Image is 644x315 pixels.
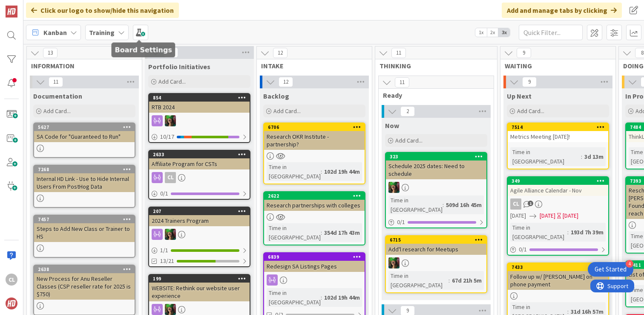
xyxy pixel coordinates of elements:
div: 354d 17h 43m [322,228,362,237]
span: Kanban [43,27,67,38]
span: 0 / 1 [397,218,405,227]
span: Add Card... [158,78,186,85]
div: 2638 [38,266,135,272]
div: 7433 [512,264,608,270]
div: 6839Redesign SA Listings Pages [264,253,365,272]
img: SL [165,115,176,126]
span: Now [385,121,399,130]
div: 2638New Process for Anu Reseller Classes (CSP reseller rate for 2025 is $750) [34,265,135,300]
div: 854RTB 2024 [149,94,250,113]
div: Internal HD Link - Use to Hide Internal Users From PostHog Data [34,173,135,192]
span: 9 [522,77,537,87]
span: [DATE] [540,211,555,220]
div: Agile Alliance Calendar - Nov [508,185,608,196]
span: 9 [517,48,531,58]
img: SL [165,229,176,240]
span: : [581,152,582,161]
span: 3x [498,28,510,37]
div: 7457 [38,216,135,222]
span: 13/21 [160,257,174,265]
div: Open Get Started checklist, remaining modules: 4 [588,262,633,277]
div: Steps to Add New Class or Trainer to HS [34,223,135,242]
span: [DATE] [510,211,526,220]
h5: Board Settings [115,46,172,54]
div: 509d 16h 45m [444,200,484,210]
input: Quick Filter... [519,25,583,40]
span: 11 [395,77,409,87]
span: Support [17,1,38,12]
div: New Process for Anu Reseller Classes (CSP reseller rate for 2025 is $750) [34,273,135,300]
div: Time in [GEOGRAPHIC_DATA] [267,162,321,181]
div: 7268Internal HD Link - Use to Hide Internal Users From PostHog Data [34,166,135,192]
div: 5627 [38,124,135,130]
div: Add'l research for Meetups [386,244,486,255]
div: 7514 [512,124,608,130]
span: Backlog [263,92,289,100]
div: 6715 [386,236,486,244]
div: 5627SA Code for "Guaranteed to Run" [34,123,135,142]
div: 2024 Trainers Program [149,215,250,226]
div: Time in [GEOGRAPHIC_DATA] [510,147,581,166]
div: 207 [153,208,250,214]
div: 6839 [264,253,365,261]
span: 0 / 1 [519,245,527,254]
span: 2 [400,106,415,117]
div: Time in [GEOGRAPHIC_DATA] [388,271,448,290]
div: Get Started [595,265,627,274]
div: 193d 7h 39m [569,227,606,237]
span: Add Card... [517,107,544,115]
span: Up Next [507,92,532,100]
div: Follow up w/ [PERSON_NAME] on phone payment [508,271,608,290]
span: Ready [383,91,483,99]
div: 2633 [153,152,250,157]
b: Training [89,28,115,37]
div: 6706 [264,123,365,131]
span: : [321,167,322,176]
img: avatar [6,297,17,309]
div: 5627 [34,123,135,131]
span: 0 / 1 [160,189,168,198]
div: 349Agile Alliance Calendar - Nov [508,177,608,196]
div: 3d 13m [582,152,606,161]
div: 7514Metrics Meeting [DATE]! [508,123,608,142]
span: INTAKE [261,61,361,70]
div: 7457Steps to Add New Class or Trainer to HS [34,216,135,242]
div: 0/1 [149,188,250,199]
div: RTB 2024 [149,102,250,113]
div: 67d 21h 5m [450,276,484,285]
div: 207 [149,207,250,215]
span: 1 / 1 [160,246,168,255]
div: SA Code for "Guaranteed to Run" [34,131,135,142]
div: Metrics Meeting [DATE]! [508,131,608,142]
div: 349 [508,177,608,185]
div: 7268 [38,166,135,172]
div: 7433 [508,263,608,271]
div: 6715 [390,237,486,243]
span: Portfolio Initiatives [148,62,210,71]
div: 2072024 Trainers Program [149,207,250,226]
div: 1/1 [149,245,250,256]
div: 7457 [34,216,135,223]
div: Research partnerships with colleges [264,200,365,211]
span: WAITING [505,61,605,70]
img: SL [388,182,400,193]
div: 323 [390,154,486,160]
span: 12 [279,77,293,87]
div: 199 [149,275,250,283]
div: 102d 19h 44m [322,293,362,302]
span: Add Card... [273,107,301,115]
div: WEBSITE: Rethink our website user experience [149,283,250,301]
span: 11 [391,48,406,58]
span: Add Card... [43,107,71,115]
span: : [567,227,569,237]
div: 854 [153,95,250,101]
div: CL [6,274,17,286]
div: 2633Affiliate Program for CSTs [149,151,250,169]
div: CL [149,172,250,183]
div: 0/1 [386,217,486,227]
div: SL [149,115,250,126]
div: 2622 [264,192,365,200]
span: THINKING [379,61,486,70]
div: 102d 19h 44m [322,167,362,176]
span: Add Card... [395,137,423,144]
